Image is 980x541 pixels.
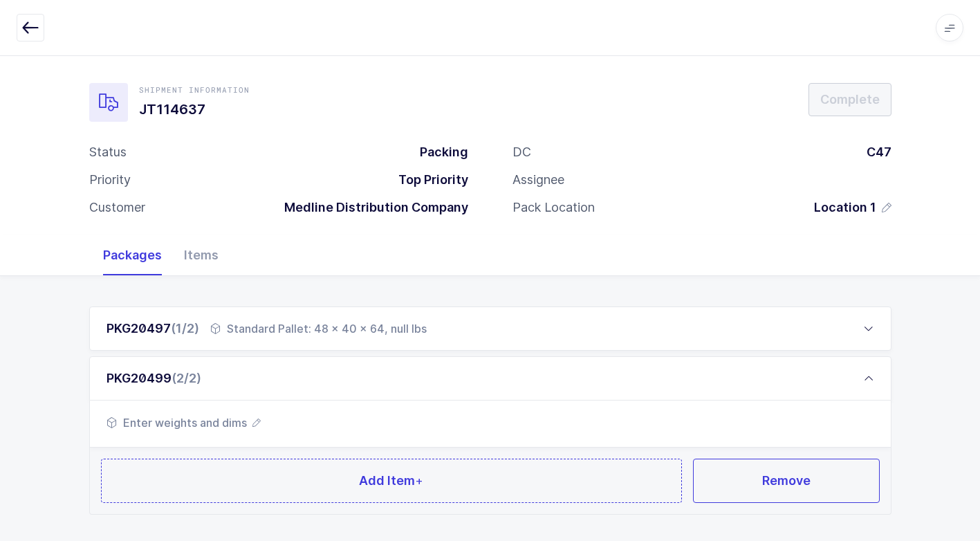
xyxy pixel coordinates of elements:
h1: JT114637 [139,98,250,120]
div: Standard Pallet: 48 x 40 x 64, null lbs [210,320,427,337]
div: Top Priority [387,172,468,188]
span: Add Item [359,472,423,489]
span: (1/2) [171,321,199,336]
button: Location 1 [814,199,891,216]
span: Location 1 [814,199,876,216]
div: Assignee [512,172,564,188]
span: Complete [820,91,880,108]
div: Items [173,235,230,275]
span: Remove [762,472,811,489]
div: Medline Distribution Company [273,199,468,216]
span: + [415,473,423,488]
span: C47 [867,145,891,159]
div: Shipment Information [139,84,250,95]
button: Complete [808,83,891,116]
button: Add Item+ [101,459,683,503]
span: (2/2) [172,371,201,385]
div: PKG20497 [107,320,199,337]
button: Enter weights and dims [107,414,261,431]
button: Remove [693,459,880,503]
div: Pack Location [512,199,595,216]
div: Packages [92,235,173,275]
div: PKG20499(2/2) [89,401,891,515]
div: Customer [89,199,145,216]
div: Packing [409,144,468,161]
div: PKG20497(1/2) Standard Pallet: 48 x 40 x 64, null lbs [89,306,891,351]
div: Priority [89,172,131,188]
div: DC [512,144,531,161]
div: Status [89,144,127,161]
div: PKG20499 [107,370,201,387]
div: PKG20499(2/2) [89,356,891,401]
